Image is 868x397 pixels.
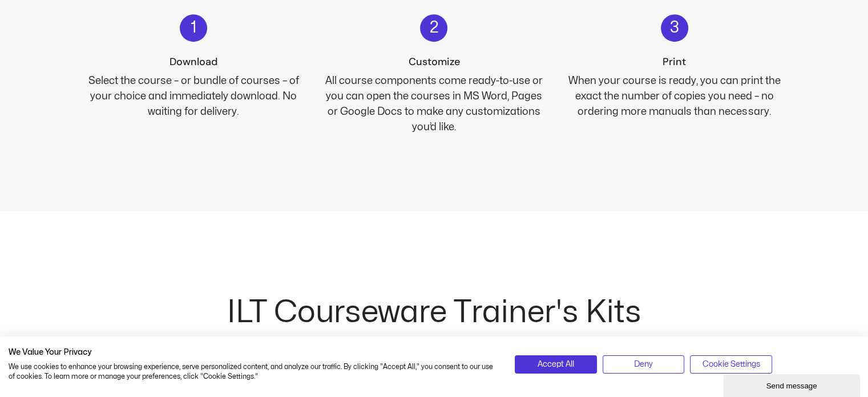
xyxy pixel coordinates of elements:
p: We use cookies to enhance your browsing experience, serve personalized content, and analyze our t... [9,362,498,382]
button: Adjust cookie preferences [690,355,772,374]
h2: Download [80,55,307,69]
h2: We Value Your Privacy [9,347,498,358]
h2: 1 [191,20,197,36]
h2: Customize [321,55,547,69]
h2: Print [561,55,788,69]
div: When your course is ready, you can print the exact the number of copies you need – no ordering mo... [561,73,788,119]
span: Cookie Settings [702,358,760,371]
button: Accept all cookies [515,355,596,374]
div: Select the course – or bundle of courses – of your choice and immediately download. No waiting fo... [80,73,307,119]
h2: ILT Courseware Trainer's Kits [11,297,857,328]
span: Deny [634,358,653,371]
h2: 2 [429,20,438,36]
iframe: chat widget [723,372,862,397]
span: Accept All [538,358,574,371]
button: Deny all cookies [603,355,684,374]
h2: 3 [670,20,679,36]
div: All course components come ready-to-use or you can open the courses in MS Word, Pages or Google D... [321,73,547,135]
